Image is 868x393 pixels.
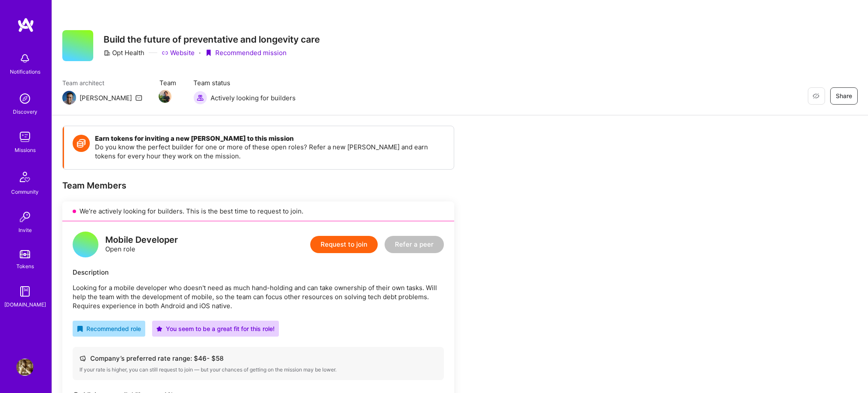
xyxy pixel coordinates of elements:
div: Description [73,268,444,277]
i: icon PurpleRibbon [205,50,212,56]
div: Tokens [16,262,34,271]
a: User Avatar [14,359,36,376]
img: bell [16,50,34,67]
div: Recommended mission [205,48,287,57]
p: Looking for a mobile developer who doesn't need as much hand-holding and can take ownership of th... [73,283,444,310]
span: Share [836,92,852,100]
div: We’re actively looking for builders. This is the best time to request to join. [62,201,454,221]
a: Website [162,48,195,57]
img: Invite [16,208,34,226]
div: Missions [15,145,36,155]
img: User Avatar [16,359,34,376]
div: Recommended role [77,324,141,333]
h3: Build the future of preventative and longevity care [104,34,320,45]
img: Team Member Avatar [159,90,171,103]
i: icon PurpleStar [156,326,162,332]
button: Refer a peer [385,236,444,253]
i: icon Mail [135,94,142,101]
div: Mobile Developer [105,235,178,244]
div: You seem to be a great fit for this role! [156,324,275,333]
img: Token icon [73,135,90,152]
img: logo [17,17,34,33]
i: icon EyeClosed [813,93,819,99]
span: Team architect [62,78,142,87]
i: icon CompanyGray [104,50,110,56]
div: Team Members [62,180,454,191]
img: Team Architect [62,91,76,105]
div: Opt Health [104,48,144,57]
span: Actively looking for builders [211,93,296,102]
img: guide book [16,283,34,300]
button: Share [830,87,858,105]
div: Community [11,187,39,196]
div: Company’s preferred rate range: $ 46 - $ 58 [79,354,437,363]
div: · [199,48,201,57]
p: Do you know the perfect builder for one or more of these open roles? Refer a new [PERSON_NAME] an... [95,142,445,161]
i: icon Cash [79,355,86,362]
span: Team [159,78,176,87]
div: Open role [105,235,178,254]
img: tokens [20,250,30,258]
div: [DOMAIN_NAME] [4,300,46,309]
div: Notifications [10,67,40,76]
img: Community [15,167,35,187]
img: teamwork [16,128,34,145]
img: Actively looking for builders [193,91,207,105]
span: Team status [193,78,296,87]
h4: Earn tokens for inviting a new [PERSON_NAME] to this mission [95,135,445,142]
div: [PERSON_NAME] [79,93,132,102]
div: Discovery [13,107,37,116]
a: Team Member Avatar [159,89,171,104]
i: icon RecommendedBadge [77,326,83,332]
div: If your rate is higher, you can still request to join — but your chances of getting on the missio... [79,366,437,373]
div: Invite [18,226,32,235]
img: discovery [16,90,34,107]
button: Request to join [310,236,378,253]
